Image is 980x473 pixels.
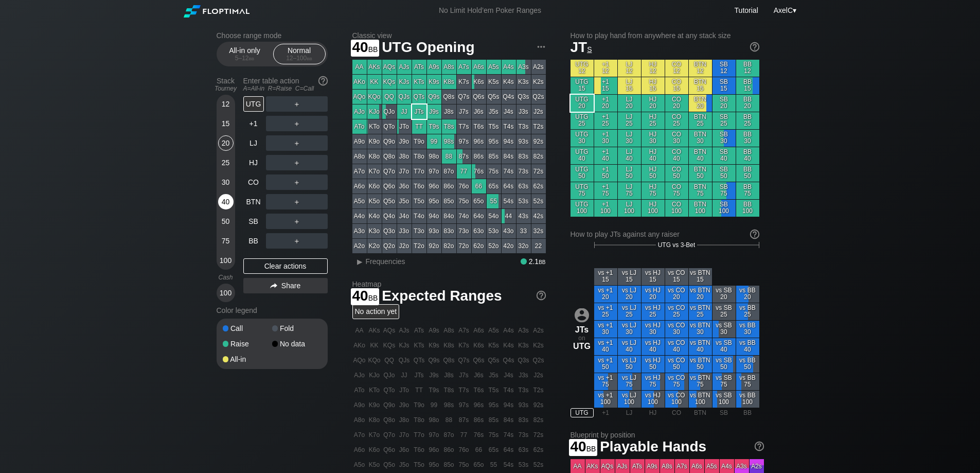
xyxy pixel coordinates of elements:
div: Q2o [382,239,397,253]
div: 88 [442,149,456,164]
div: K3o [367,224,382,238]
div: J7o [397,164,412,179]
div: HJ 40 [642,147,665,164]
div: J9s [427,104,441,119]
div: SB 15 [712,77,736,94]
div: CO 15 [665,77,688,94]
div: 25 [218,155,234,170]
div: Q6s [472,90,486,104]
div: A8o [352,149,367,164]
div: 20 [218,135,234,151]
div: BB 75 [736,182,759,199]
div: K6o [367,179,382,194]
div: Fold [272,325,322,332]
div: Q7o [382,164,397,179]
span: bb [307,55,312,62]
div: All-in only [221,44,269,64]
div: +1 25 [594,112,617,129]
div: J6o [397,179,412,194]
div: KK [367,75,382,89]
div: JTs [412,104,426,119]
div: BTN 20 [689,95,712,112]
div: 72o [457,239,471,253]
div: 63o [472,224,486,238]
div: ＋ [266,233,328,249]
div: K9s [427,75,441,89]
div: 62o [472,239,486,253]
div: 74s [502,164,516,179]
div: BTN 25 [689,112,712,129]
div: 100 [218,253,234,268]
div: 95o [427,194,441,208]
div: 12 [218,96,234,112]
div: A=All-in R=Raise C=Call [243,85,328,92]
div: K9o [367,134,382,149]
div: CO 100 [665,200,688,217]
div: 92o [427,239,441,253]
div: BB 40 [736,147,759,164]
div: UTG 40 [571,147,594,164]
div: UTG 100 [571,200,594,217]
div: Enter table action [243,73,328,96]
div: +1 40 [594,147,617,164]
div: 30 [218,174,234,190]
h2: Classic view [352,31,546,40]
div: 65o [472,194,486,208]
div: BTN 75 [689,182,712,199]
div: BTN 100 [689,200,712,217]
div: SB 30 [712,130,736,147]
div: Stack [212,73,239,96]
div: CO 40 [665,147,688,164]
div: AA [352,60,367,74]
div: A3s [516,60,531,74]
div: Q6o [382,179,397,194]
div: J3o [397,224,412,238]
div: Q7s [457,90,471,104]
div: Q4s [502,90,516,104]
div: 75o [457,194,471,208]
span: 40 [351,40,380,57]
div: AQs [382,60,397,74]
div: HJ 75 [642,182,665,199]
div: A4s [502,60,516,74]
img: share.864f2f62.svg [270,283,277,289]
div: 64s [502,179,516,194]
div: A9s [427,60,441,74]
div: 65s [487,179,501,194]
div: BB 30 [736,130,759,147]
div: T4o [412,209,426,223]
div: J6s [472,104,486,119]
div: SB 75 [712,182,736,199]
div: 43s [516,209,531,223]
div: LJ 30 [618,130,641,147]
div: 66 [472,179,486,194]
span: UTG Opening [380,40,476,57]
div: 76o [457,179,471,194]
div: 94o [427,209,441,223]
div: T3o [412,224,426,238]
div: 75s [487,164,501,179]
div: ＋ [266,214,328,229]
div: T6o [412,179,426,194]
div: 62s [531,179,546,194]
div: +1 30 [594,130,617,147]
div: ATo [352,119,367,134]
div: BB 20 [736,95,759,112]
div: KQo [367,90,382,104]
div: AQo [352,90,367,104]
div: AKo [352,75,367,89]
img: help.32db89a4.svg [749,41,760,52]
div: HJ 50 [642,165,665,182]
div: JTo [397,119,412,134]
div: BB 25 [736,112,759,129]
div: HJ 30 [642,130,665,147]
div: T7o [412,164,426,179]
div: A7s [457,60,471,74]
div: 93o [427,224,441,238]
div: T7s [457,119,471,134]
img: icon-avatar.b40e07d9.svg [575,308,589,322]
div: UTG 30 [571,130,594,147]
div: HJ 12 [642,60,665,77]
div: BTN 12 [689,60,712,77]
div: K3s [516,75,531,89]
